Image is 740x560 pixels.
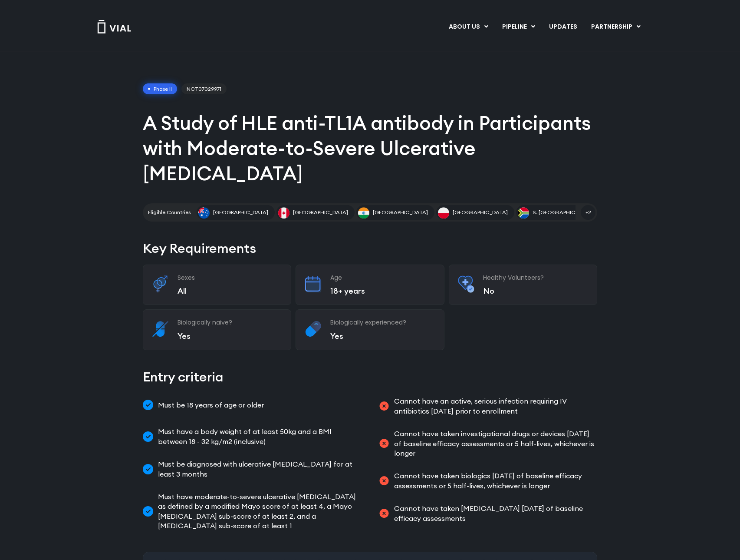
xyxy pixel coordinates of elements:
span: [GEOGRAPHIC_DATA] [453,209,508,216]
h2: Eligible Countries [148,209,191,216]
a: PIPELINEMenu Toggle [495,20,542,34]
span: [GEOGRAPHIC_DATA] [213,209,268,216]
span: Must have moderate-to-severe ulcerative [MEDICAL_DATA] as defined by a modified Mayo score of at ... [156,492,362,531]
h3: Biologically experienced? [330,318,435,326]
span: Must be diagnosed with ulcerative [MEDICAL_DATA] for at least 3 months [156,459,362,479]
p: Yes [330,331,435,341]
span: NCT07029971 [181,83,227,95]
a: ABOUT USMenu Toggle [442,20,495,34]
h3: Age [330,274,435,282]
a: UPDATES [542,20,584,34]
span: Must have a body weight of at least 50kg and a BMI between 18 - 32 kg/m2 (inclusive) [156,427,362,446]
img: S. Africa [518,207,529,219]
span: Phase II [143,83,177,95]
p: 18+ years [330,286,435,296]
span: Cannot have taken biologics [DATE] of baseline efficacy assessments or 5 half-lives, whichever is... [392,471,598,490]
span: [GEOGRAPHIC_DATA] [293,209,348,216]
img: India [358,207,369,219]
a: PARTNERSHIPMenu Toggle [584,20,648,34]
span: S. [GEOGRAPHIC_DATA] [533,209,594,216]
h1: A Study of HLE anti-TL1A antibody in Participants with Moderate-to-Severe Ulcerative [MEDICAL_DATA] [143,110,597,186]
img: Poland [438,207,449,219]
span: Cannot have taken investigational drugs or devices [DATE] of baseline efficacy assessments or 5 h... [392,429,598,458]
img: Australia [198,207,210,219]
h3: Sexes [178,274,283,282]
h3: Biologically naive? [178,318,283,326]
h3: Healthy Volunteers? [483,274,588,282]
span: [GEOGRAPHIC_DATA] [373,209,428,216]
p: No [483,286,588,296]
span: Must be 18 years of age or older [156,396,264,414]
img: Vial Logo [97,20,132,33]
p: All [178,286,283,296]
h2: Key Requirements [143,239,597,258]
span: +2 [581,205,595,220]
img: Canada [278,207,289,219]
span: Cannot have taken [MEDICAL_DATA] [DATE] of baseline efficacy assessments [392,504,598,523]
h2: Entry criteria [143,368,597,386]
p: Yes [178,331,283,341]
span: Cannot have an active, serious infection requiring IV antibiotics [DATE] prior to enrollment [392,396,598,416]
